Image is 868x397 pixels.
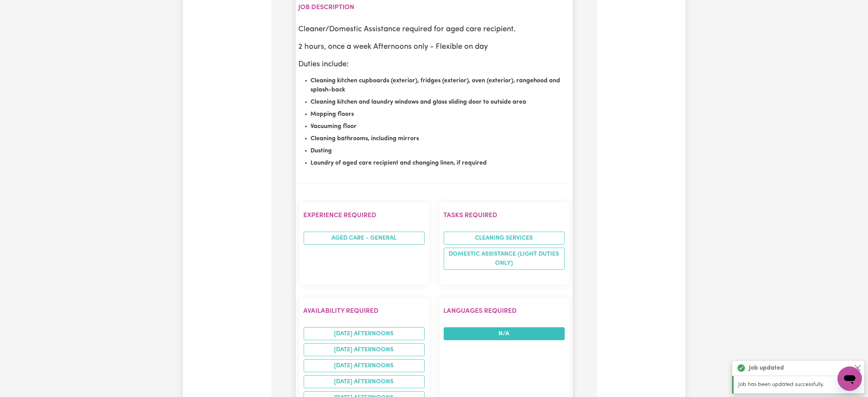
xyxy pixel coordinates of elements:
h2: Experience required [304,211,425,219]
li: Domestic assistance (light duties only) [444,248,565,270]
li: Laundry of aged care recipient and changing linen, if required [311,158,570,168]
h2: Availability required [304,307,425,315]
li: [DATE] afternoons [304,359,425,372]
h2: Languages required [444,307,565,315]
span: N/A [444,327,565,340]
h2: Job description [299,3,570,11]
li: Mopping floors [311,110,570,119]
li: [DATE] afternoons [304,343,425,356]
p: Cleaner/Domestic Assistance required for aged care recipient. [299,24,570,35]
li: [DATE] afternoons [304,327,425,340]
li: Aged care - General [304,232,425,245]
li: Cleaning services [444,232,565,245]
li: Cleaning kitchen and laundry windows and glass sliding door to outside area [311,98,570,107]
strong: Job updated [749,363,784,373]
p: 2 hours, once a week Afternoons only - Flexible on day [299,41,570,53]
li: Cleaning bathrooms, including mirrors [311,134,570,143]
iframe: Button to launch messaging window [838,367,862,391]
p: Duties include: [299,59,570,70]
p: Job has been updated successfully. [738,381,860,389]
h2: Tasks required [444,211,565,219]
li: Cleaning kitchen cupboards (exterior), fridges (exterior), oven (exterior), rangehood and splash-... [311,76,570,94]
li: Vacuuming floor [311,122,570,131]
li: [DATE] afternoons [304,375,425,388]
li: Dusting [311,146,570,155]
button: Close [853,363,862,373]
